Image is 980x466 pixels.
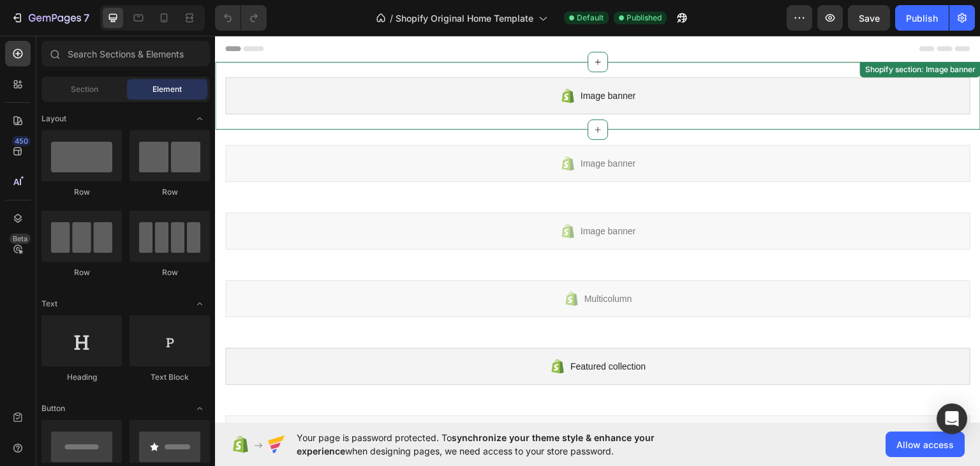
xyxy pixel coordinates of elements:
[859,13,880,24] span: Save
[12,136,31,146] div: 450
[41,41,210,66] input: Search Sections & Elements
[41,267,122,278] div: Row
[10,234,31,244] div: Beta
[41,186,122,198] div: Row
[215,5,267,31] div: Undo/Redo
[366,120,420,135] span: Image banner
[189,398,210,419] span: Toggle open
[130,372,210,383] div: Text Block
[886,432,965,457] button: Allow access
[41,403,65,414] span: Button
[297,432,655,456] span: synchronize your theme style & enhance your experience
[152,84,182,95] span: Element
[937,403,967,434] div: Open Intercom Messenger
[577,12,604,24] span: Default
[895,5,949,31] button: Publish
[41,372,122,383] div: Heading
[390,11,393,25] span: /
[5,5,95,31] button: 7
[648,28,763,40] div: Shopify section: Image banner
[848,5,890,31] button: Save
[189,109,210,129] span: Toggle open
[355,323,431,338] span: Featured collection
[215,36,980,423] iframe: Design area
[41,113,66,124] span: Layout
[130,267,210,278] div: Row
[189,294,210,314] span: Toggle open
[627,12,662,24] span: Published
[369,255,417,271] span: Multicolumn
[366,188,420,203] span: Image banner
[84,10,89,26] p: 7
[906,11,938,25] div: Publish
[71,84,98,95] span: Section
[396,11,533,25] span: Shopify Original Home Template
[366,52,420,68] span: Image banner
[297,431,704,458] span: Your page is password protected. To when designing pages, we need access to your store password.
[41,298,57,310] span: Text
[130,186,210,198] div: Row
[896,438,954,451] span: Allow access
